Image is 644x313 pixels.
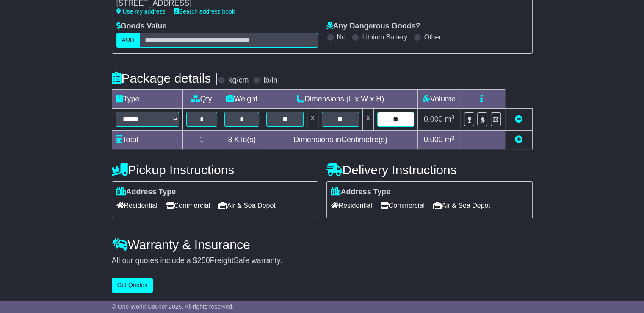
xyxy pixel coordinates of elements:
[445,135,455,144] span: m
[433,199,490,212] span: Air & Sea Depot
[221,131,263,149] td: Kilo(s)
[116,33,140,48] label: AUD
[112,163,318,177] h4: Pickup Instructions
[182,90,221,109] td: Qty
[331,187,391,197] label: Address Type
[424,33,441,41] label: Other
[218,199,276,212] span: Air & Sea Depot
[228,135,232,144] span: 3
[112,238,533,252] h4: Warranty & Insurance
[263,76,277,85] label: lb/in
[451,134,455,141] sup: 3
[112,278,153,293] button: Get Quotes
[337,33,345,41] label: No
[112,131,182,149] td: Total
[451,114,455,120] sup: 3
[307,109,318,131] td: x
[116,22,167,31] label: Goods Value
[116,187,176,197] label: Address Type
[263,131,418,149] td: Dimensions in Centimetre(s)
[166,199,210,212] span: Commercial
[331,199,372,212] span: Residential
[515,115,522,123] a: Remove this item
[418,90,460,109] td: Volume
[112,90,182,109] td: Type
[112,256,533,265] div: All our quotes include a $ FreightSafe warranty.
[362,33,407,41] label: Lithium Battery
[424,115,443,123] span: 0.000
[197,256,210,265] span: 250
[326,163,533,177] h4: Delivery Instructions
[424,135,443,144] span: 0.000
[112,303,234,310] span: © One World Courier 2025. All rights reserved.
[112,71,218,85] h4: Package details |
[116,8,166,15] a: Use my address
[228,76,249,85] label: kg/cm
[221,90,263,109] td: Weight
[116,199,158,212] span: Residential
[182,131,221,149] td: 1
[445,115,455,123] span: m
[326,22,420,31] label: Any Dangerous Goods?
[263,90,418,109] td: Dimensions (L x W x H)
[362,109,373,131] td: x
[515,135,522,144] a: Add new item
[174,8,235,15] a: Search address book
[381,199,425,212] span: Commercial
